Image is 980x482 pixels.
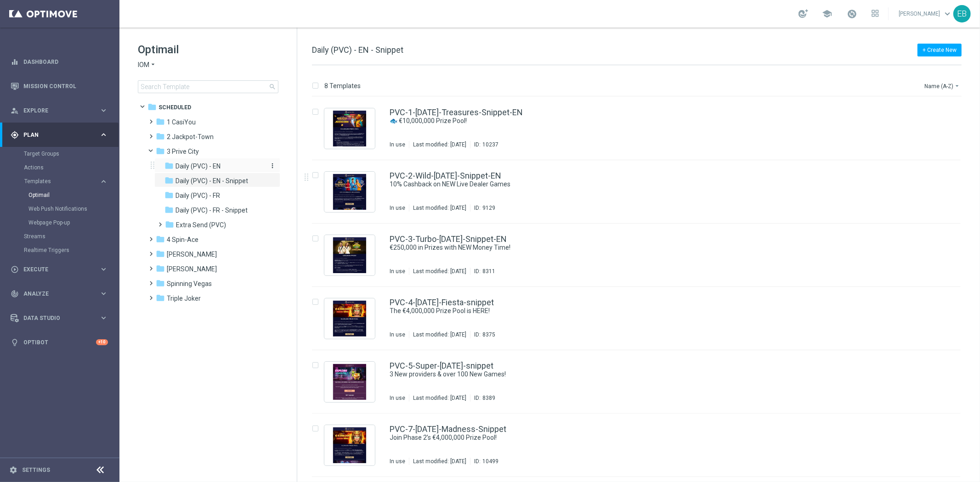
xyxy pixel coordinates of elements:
span: Execute [23,267,99,272]
div: ID: [470,204,495,212]
div: EB [953,5,971,22]
img: 8375.jpeg [327,301,373,336]
div: 9129 [482,204,495,212]
span: Scheduled [159,103,191,112]
button: person_search Explore keyboard_arrow_right [10,107,108,114]
div: Execute [11,265,99,274]
i: settings [9,466,17,474]
div: track_changes Analyze keyboard_arrow_right [10,290,108,297]
a: Optimail [28,191,96,199]
div: Web Push Notifications [28,202,119,216]
a: PVC-1-[DATE]-Treasures-Snippet-EN [390,108,523,117]
div: Templates [24,174,119,230]
div: Press SPACE to select this row. [303,287,978,350]
div: play_circle_outline Execute keyboard_arrow_right [10,266,108,273]
i: gps_fixed [11,131,19,139]
div: ID: [470,141,498,148]
button: Mission Control [10,83,108,90]
i: folder [156,293,165,303]
span: Daily (PVC) - EN [176,162,221,170]
i: track_changes [11,290,19,298]
img: 8311.jpeg [327,237,373,273]
div: Analyze [11,290,99,298]
i: folder [164,161,174,170]
span: Spinning Vegas [167,280,212,288]
i: folder [164,176,174,185]
a: PVC-3-Turbo-[DATE]-Snippet-EN [390,235,507,243]
div: 8389 [482,394,495,402]
button: lightbulb Optibot +10 [10,339,108,346]
i: play_circle_outline [11,265,19,274]
div: Last modified: [DATE] [409,268,470,275]
i: folder [156,249,165,258]
a: Web Push Notifications [28,205,96,213]
input: Search Template [138,80,278,93]
span: Daily (PVC) - EN - Snippet [176,177,248,185]
i: keyboard_arrow_right [99,289,108,298]
img: 10499.jpeg [327,427,373,463]
span: school [822,9,832,19]
p: 8 Templates [324,82,361,90]
div: 10% Cashback on NEW Live Dealer Games [390,180,922,189]
span: Explore [23,108,99,113]
span: keyboard_arrow_down [942,9,952,19]
span: Extra Send (PVC) [176,221,226,229]
div: ID: [470,394,495,402]
div: Optibot [11,330,108,354]
i: folder [156,264,165,273]
div: Press SPACE to select this row. [303,224,978,287]
a: Actions [24,164,96,171]
a: Join Phase 2’s €4,000,000 Prize Pool! [390,433,901,442]
div: In use [390,268,405,275]
button: more_vert [267,162,276,170]
span: IOM [138,61,149,69]
div: Data Studio [11,314,99,322]
i: folder [156,235,165,244]
span: 1 CasiYou [167,118,196,126]
a: [PERSON_NAME]keyboard_arrow_down [898,7,953,21]
div: Streams [24,230,119,243]
div: Dashboard [11,50,108,74]
i: lightbulb [11,338,19,347]
span: Data Studio [23,315,99,321]
div: gps_fixed Plan keyboard_arrow_right [10,131,108,139]
a: Dashboard [23,50,108,74]
div: Templates [24,179,99,184]
div: 10499 [482,458,498,465]
span: Triple Joker [167,294,201,303]
img: 10237.jpeg [327,111,373,146]
div: Explore [11,106,99,115]
img: 8389.jpeg [327,364,373,400]
div: Last modified: [DATE] [409,204,470,212]
i: folder [156,117,165,126]
i: folder [156,279,165,288]
i: more_vert [269,162,276,169]
div: 3 New providers & over 100 New Games! [390,370,922,379]
a: PVC-5-Super-[DATE]-snippet [390,362,493,370]
div: Target Groups [24,147,119,161]
a: 10% Cashback on NEW Live Dealer Games [390,180,901,189]
span: Daily (PVC) - FR [176,191,220,200]
a: PVC-2-Wild-[DATE]-Snippet-EN [390,172,501,180]
span: Plan [23,132,99,138]
div: Last modified: [DATE] [409,141,470,148]
span: Templates [24,179,90,184]
span: 3 Prive City [167,147,199,156]
div: Templates keyboard_arrow_right [24,178,108,185]
i: folder [156,132,165,141]
i: folder [165,220,174,229]
div: Last modified: [DATE] [409,394,470,402]
span: Daily (PVC) - EN - Snippet [312,45,403,55]
i: folder [156,146,165,156]
a: Realtime Triggers [24,247,96,254]
i: arrow_drop_down [953,82,961,90]
div: Last modified: [DATE] [409,331,470,338]
a: The €4,000,000 Prize Pool is HERE! [390,307,901,315]
img: 9129.jpeg [327,174,373,210]
a: €250,000 in Prizes with NEW Money Time! [390,243,901,252]
button: + Create New [918,44,962,56]
div: 8311 [482,268,495,275]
